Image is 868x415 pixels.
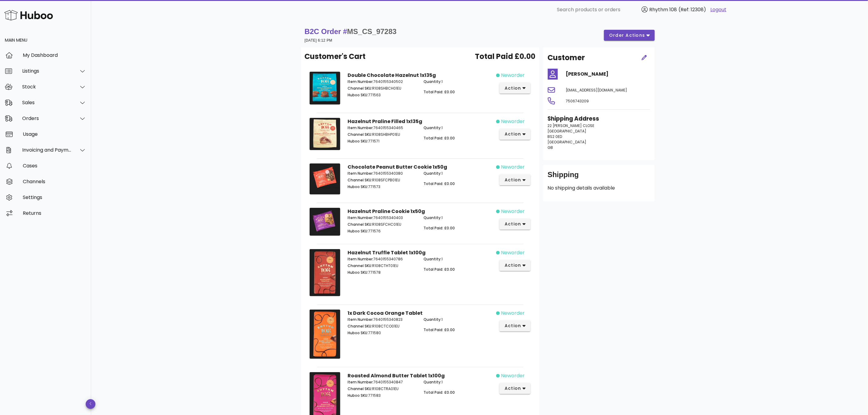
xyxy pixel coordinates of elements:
span: Item Number: [348,256,373,262]
span: Huboo SKU: [348,139,368,144]
strong: Chocolate Peanut Butter Cookie 1x50g [348,163,447,170]
span: Total Paid: £0.00 [424,181,455,186]
p: 771576 [348,228,417,234]
p: 1 [424,125,492,131]
p: 771573 [348,184,417,190]
small: [DATE] 6:12 PM [305,38,332,43]
div: Stock [22,84,72,90]
span: Quantity: [424,215,441,220]
span: Item Number: [348,317,373,322]
img: Product Image [310,208,340,236]
span: action [504,131,521,137]
p: 771578 [348,270,417,275]
span: MS_CS_97283 [347,27,397,36]
div: Cases [23,163,86,169]
span: neworder [501,208,525,215]
h3: Shipping Address [548,115,650,123]
span: Total Paid £0.00 [475,51,536,62]
span: Huboo SKU: [348,270,368,275]
p: 1 [424,215,492,221]
span: Item Number: [348,215,373,220]
p: 7640155340847 [348,379,417,385]
h2: Customer [548,52,585,63]
button: action [499,219,531,230]
strong: 1x Dark Cocoa Orange Tablet [348,310,423,317]
span: action [504,385,521,392]
button: action [499,129,531,140]
strong: B2C Order # [305,27,397,36]
h4: [PERSON_NAME] [566,70,650,78]
span: Quantity: [424,317,441,322]
p: 7640155340786 [348,256,417,262]
span: 22 [PERSON_NAME] CLOSE [548,123,595,128]
p: 7640155340465 [348,125,417,131]
img: Huboo Logo [4,9,53,22]
p: 7640155340380 [348,171,417,176]
span: Huboo SKU: [348,393,368,398]
span: Total Paid: £0.00 [424,390,455,395]
p: 1 [424,256,492,262]
p: 771583 [348,393,417,398]
p: 771580 [348,330,417,336]
strong: Roasted Almond Butter Tablet 1x100g [348,372,445,379]
div: Sales [22,100,72,105]
p: 771563 [348,92,417,98]
p: 771571 [348,139,417,144]
p: 1 [424,379,492,385]
p: 1 [424,171,492,176]
img: Product Image [310,249,340,296]
div: Invoicing and Payments [22,147,72,153]
div: Shipping [548,170,650,184]
span: Quantity: [424,256,441,262]
p: 7640155340502 [348,79,417,84]
span: Total Paid: £0.00 [424,267,455,272]
img: Product Image [310,118,340,150]
span: Quantity: [424,379,441,385]
span: neworder [501,249,525,256]
span: Huboo SKU: [348,92,368,98]
span: [EMAIL_ADDRESS][DOMAIN_NAME] [566,87,627,93]
p: R108CTRA01EU [348,386,417,392]
p: 7640155340403 [348,215,417,221]
div: Channels [23,179,86,184]
button: action [499,383,531,394]
span: Channel SKU: [348,177,372,183]
span: BS2 0ED [548,134,562,139]
button: action [499,174,531,185]
span: Quantity: [424,125,441,130]
span: action [504,177,521,183]
div: Usage [23,131,86,137]
span: Total Paid: £0.00 [424,135,455,141]
img: Product Image [310,310,340,359]
span: neworder [501,118,525,125]
span: Channel SKU: [348,222,372,227]
span: Customer's Cart [305,51,366,62]
p: R108SFCHC01EU [348,222,417,227]
div: Settings [23,194,86,200]
p: R108CTHT01EU [348,263,417,269]
strong: Hazelnut Praline Cookie 1x50g [348,208,425,215]
button: order actions [604,30,654,41]
span: Rhythm 108 [649,6,677,13]
span: Channel SKU: [348,324,372,329]
strong: Hazelnut Truffle Tablet 1x100g [348,249,426,256]
span: Quantity: [424,79,441,84]
p: 1 [424,79,492,84]
span: Channel SKU: [348,132,372,137]
span: Item Number: [348,79,373,84]
span: neworder [501,163,525,171]
span: Huboo SKU: [348,330,368,335]
span: Quantity: [424,171,441,176]
span: order actions [609,32,645,39]
p: R108SHBHP01EU [348,132,417,137]
span: 7506743209 [566,98,589,104]
span: Item Number: [348,125,373,130]
div: Returns [23,210,86,216]
span: (Ref: 12308) [678,6,706,13]
p: R108SFCPB01EU [348,177,417,183]
div: Orders [22,115,72,121]
span: Huboo SKU: [348,228,368,234]
span: [GEOGRAPHIC_DATA] [548,129,587,134]
span: Total Paid: £0.00 [424,327,455,332]
div: My Dashboard [23,52,86,58]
